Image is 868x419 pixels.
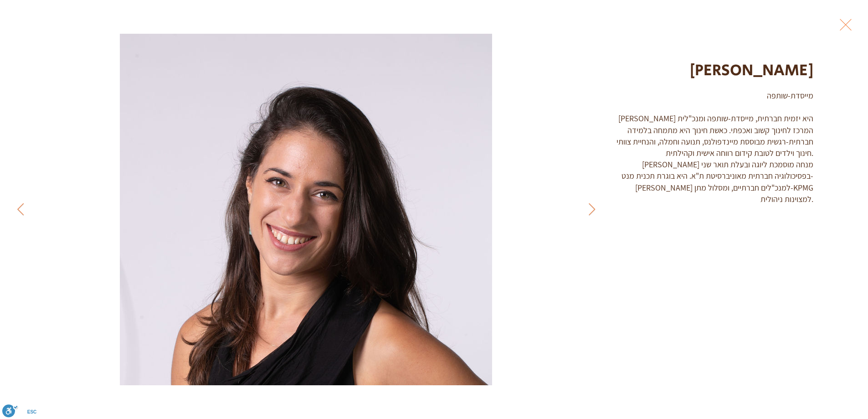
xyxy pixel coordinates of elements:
div: מייסדת-שותפה [PERSON_NAME] היא יזמית חברתית, מייסדת-שותפה ומנכ"לית המרכז לחינוך קשוב ואכפתי. כאשת... [610,90,814,205]
button: Exit expand mode [837,14,854,34]
button: Previous Item [580,198,603,221]
h1: [PERSON_NAME] [610,59,814,82]
button: Next Item [9,198,32,221]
